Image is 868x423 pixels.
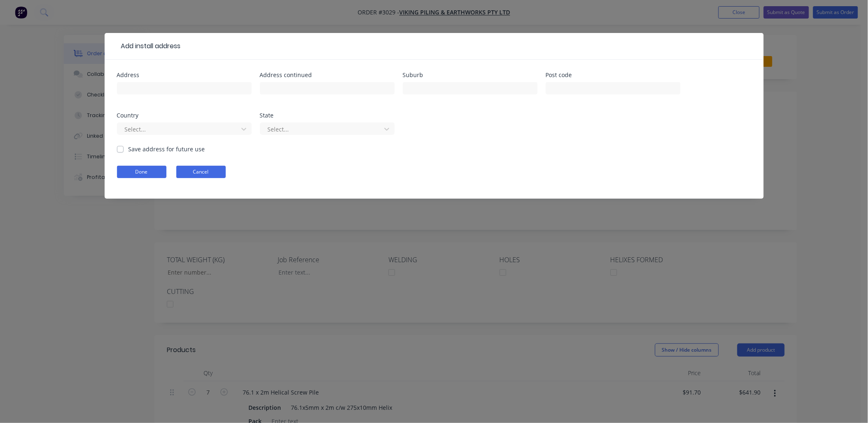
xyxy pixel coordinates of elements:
[117,41,181,51] div: Add install address
[260,113,395,118] div: State
[260,72,395,78] div: Address continued
[117,166,166,178] button: Done
[117,113,252,118] div: Country
[176,166,226,178] button: Cancel
[129,145,205,153] label: Save address for future use
[546,72,681,78] div: Post code
[117,72,252,78] div: Address
[403,72,538,78] div: Suburb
